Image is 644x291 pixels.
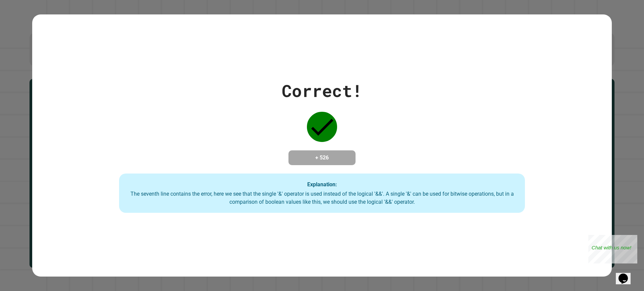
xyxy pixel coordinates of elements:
div: The seventh line contains the error, here we see that the single '&' operator is used instead of ... [126,190,518,206]
strong: Explanation: [307,181,337,187]
iframe: chat widget [588,235,637,263]
h4: + 526 [295,154,349,162]
div: Correct! [282,78,362,103]
iframe: chat widget [616,264,637,284]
